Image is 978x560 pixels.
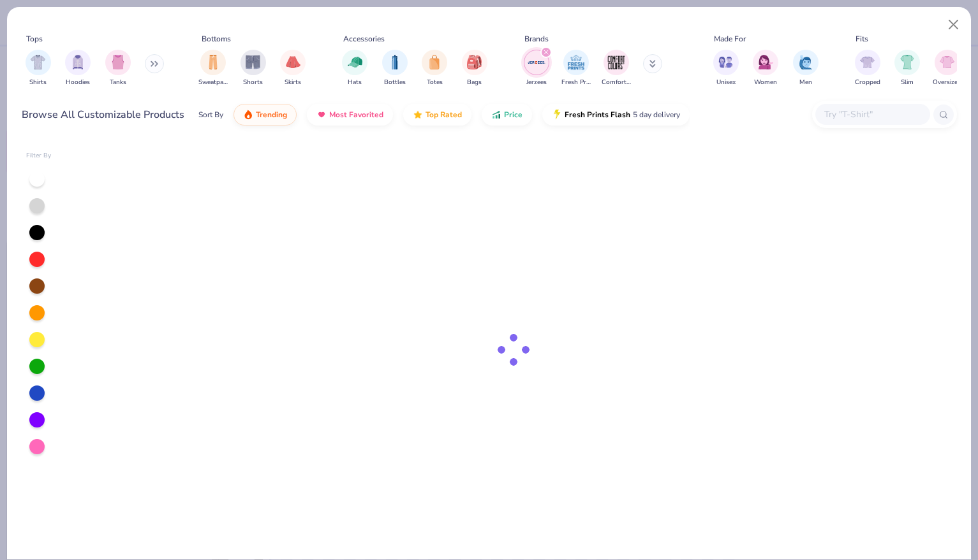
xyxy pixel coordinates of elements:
[22,107,184,122] div: Browse All Customizable Products
[860,55,875,69] img: Cropped Image
[388,55,402,69] img: Bottles Image
[607,53,626,72] img: Comfort Colors Image
[26,50,51,87] div: filter for Shirts
[567,53,586,72] img: Fresh Prints Image
[241,50,266,87] button: filter button
[855,50,880,87] button: filter button
[856,33,868,45] div: Fits
[753,50,778,87] button: filter button
[462,50,487,87] div: filter for Bags
[105,50,131,87] div: filter for Tanks
[26,33,43,45] div: Tops
[900,55,914,69] img: Slim Image
[243,110,253,120] img: trending.gif
[855,50,880,87] div: filter for Cropped
[329,110,383,120] span: Most Favorited
[110,78,126,87] span: Tanks
[343,33,385,45] div: Accessories
[413,110,423,120] img: TopRated.gif
[198,109,223,120] div: Sort By
[714,33,746,45] div: Made For
[256,110,287,120] span: Trending
[462,50,487,87] button: filter button
[427,55,441,69] img: Totes Image
[524,50,549,87] div: filter for Jerzees
[382,50,408,87] div: filter for Bottles
[342,50,367,87] button: filter button
[307,104,393,126] button: Most Favorited
[894,50,920,87] div: filter for Slim
[422,50,447,87] button: filter button
[71,55,85,69] img: Hoodies Image
[426,110,462,120] span: Top Rated
[759,55,773,69] img: Women Image
[561,50,591,87] div: filter for Fresh Prints
[233,104,297,126] button: Trending
[940,55,954,69] img: Oversized Image
[527,53,546,72] img: Jerzees Image
[246,55,260,69] img: Shorts Image
[198,78,228,87] span: Sweatpants
[933,50,961,87] button: filter button
[66,78,90,87] span: Hoodies
[542,104,690,126] button: Fresh Prints Flash5 day delivery
[718,55,733,69] img: Unisex Image
[855,78,880,87] span: Cropped
[241,50,266,87] div: filter for Shorts
[565,110,630,120] span: Fresh Prints Flash
[285,78,301,87] span: Skirts
[206,55,220,69] img: Sweatpants Image
[482,104,532,126] button: Price
[602,78,631,87] span: Comfort Colors
[561,78,591,87] span: Fresh Prints
[799,55,813,69] img: Men Image
[286,55,300,69] img: Skirts Image
[504,110,522,120] span: Price
[65,50,91,87] button: filter button
[316,110,327,120] img: most_fav.gif
[348,55,362,69] img: Hats Image
[561,50,591,87] button: filter button
[713,50,739,87] div: filter for Unisex
[427,78,443,87] span: Totes
[526,78,547,87] span: Jerzees
[552,110,562,120] img: flash.gif
[602,50,631,87] div: filter for Comfort Colors
[754,78,777,87] span: Women
[29,78,47,87] span: Shirts
[894,50,920,87] button: filter button
[713,50,739,87] button: filter button
[198,50,228,87] div: filter for Sweatpants
[202,33,231,45] div: Bottoms
[348,78,362,87] span: Hats
[280,50,306,87] button: filter button
[799,78,812,87] span: Men
[243,78,263,87] span: Shorts
[467,78,482,87] span: Bags
[753,50,778,87] div: filter for Women
[422,50,447,87] div: filter for Totes
[111,55,125,69] img: Tanks Image
[793,50,819,87] button: filter button
[716,78,736,87] span: Unisex
[65,50,91,87] div: filter for Hoodies
[793,50,819,87] div: filter for Men
[933,50,961,87] div: filter for Oversized
[384,78,406,87] span: Bottles
[467,55,481,69] img: Bags Image
[524,33,549,45] div: Brands
[524,50,549,87] button: filter button
[901,78,914,87] span: Slim
[602,50,631,87] button: filter button
[382,50,408,87] button: filter button
[823,107,921,122] input: Try "T-Shirt"
[31,55,45,69] img: Shirts Image
[342,50,367,87] div: filter for Hats
[26,50,51,87] button: filter button
[933,78,961,87] span: Oversized
[942,13,966,37] button: Close
[105,50,131,87] button: filter button
[280,50,306,87] div: filter for Skirts
[633,108,680,122] span: 5 day delivery
[403,104,471,126] button: Top Rated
